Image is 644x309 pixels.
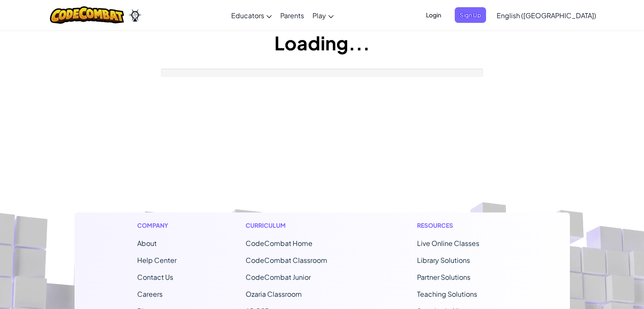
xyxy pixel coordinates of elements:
[246,290,302,298] a: Ozaria Classroom
[246,256,327,265] a: CodeCombat Classroom
[137,221,177,230] h1: Company
[308,4,338,27] a: Play
[137,239,157,248] a: About
[417,290,477,298] a: Teaching Solutions
[312,11,326,20] span: Play
[137,290,163,298] a: Careers
[246,273,311,281] a: CodeCombat Junior
[137,273,173,281] span: Contact Us
[455,7,486,23] button: Sign Up
[492,4,600,27] a: English ([GEOGRAPHIC_DATA])
[417,273,470,281] a: Partner Solutions
[421,7,446,23] button: Login
[417,256,470,265] a: Library Solutions
[246,221,348,230] h1: Curriculum
[227,4,276,27] a: Educators
[50,6,124,24] img: CodeCombat logo
[276,4,308,27] a: Parents
[246,239,312,248] span: CodeCombat Home
[231,11,264,20] span: Educators
[137,256,177,265] a: Help Center
[128,9,142,22] img: Ozaria
[497,11,596,20] span: English ([GEOGRAPHIC_DATA])
[417,239,479,248] a: Live Online Classes
[417,221,507,230] h1: Resources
